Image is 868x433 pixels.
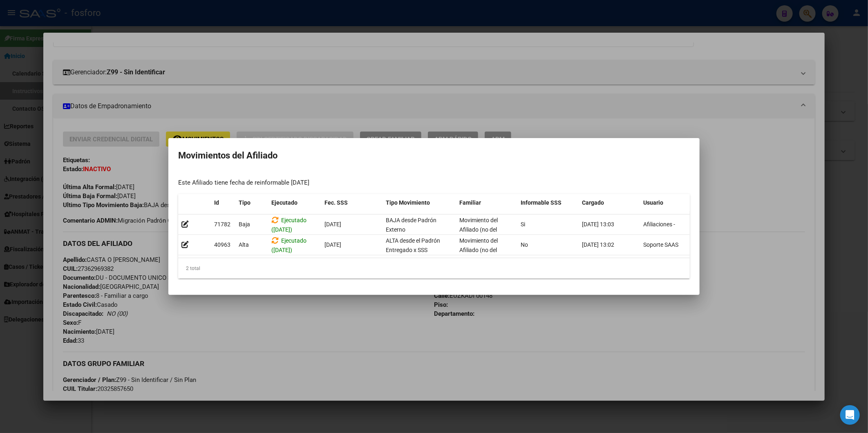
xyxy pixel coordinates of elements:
[456,194,517,212] datatable-header-cell: Familiar
[178,148,690,163] h2: Movimientos del Afiliado
[178,258,690,279] div: 2 total
[214,221,230,228] span: 71782
[459,217,498,242] span: Movimiento del Afiliado (no del grupo)
[239,199,251,206] span: Tipo
[517,194,579,212] datatable-header-cell: Informable SSS
[324,199,348,206] span: Fec. SSS
[324,221,341,228] span: [DATE]
[386,217,436,233] span: BAJA desde Padrón Externo
[640,194,701,212] datatable-header-cell: Usuario
[271,199,298,206] span: Ejecutado
[214,241,230,248] span: 40963
[521,221,525,228] span: Si
[582,221,614,228] span: [DATE] 13:03
[579,194,640,212] datatable-header-cell: Cargado
[214,199,219,206] span: Id
[321,194,383,212] datatable-header-cell: Fec. SSS
[239,221,250,228] span: Baja
[235,194,268,212] datatable-header-cell: Tipo
[521,199,562,206] span: Informable SSS
[211,194,235,212] datatable-header-cell: Id
[268,194,321,212] datatable-header-cell: Ejecutado
[271,237,306,253] span: Ejecutado ([DATE])
[386,199,430,206] span: Tipo Movimiento
[271,217,306,233] span: Ejecutado ([DATE])
[383,194,456,212] datatable-header-cell: Tipo Movimiento
[386,237,440,253] span: ALTA desde el Padrón Entregado x SSS
[459,237,498,263] span: Movimiento del Afiliado (no del grupo)
[178,178,690,187] div: Este Afiliado tiene fecha de reinformable [DATE]
[521,241,528,248] span: No
[643,221,675,228] span: Afiliaciones -
[643,199,663,206] span: Usuario
[239,241,249,248] span: Alta
[582,241,614,248] span: [DATE] 13:02
[582,199,604,206] span: Cargado
[324,241,341,248] span: [DATE]
[840,405,860,425] div: Open Intercom Messenger
[459,199,481,206] span: Familiar
[643,241,678,248] span: Soporte SAAS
